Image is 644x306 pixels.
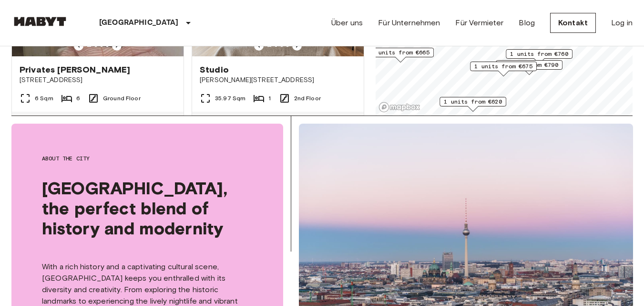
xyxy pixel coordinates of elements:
a: Mapbox logo [378,102,420,113]
a: Über uns [331,17,363,29]
span: [PERSON_NAME][STREET_ADDRESS] [200,75,356,85]
img: Habyt [11,17,69,26]
div: Map marker [367,48,434,63]
span: Studio [200,64,229,75]
span: 2nd Floor [294,94,321,103]
span: 1 [268,94,271,103]
a: Blog [519,17,535,29]
span: 35.97 Sqm [215,94,245,103]
span: 1 units from €620 [444,97,502,106]
span: [GEOGRAPHIC_DATA], the perfect blend of history and modernity [42,178,253,238]
div: Map marker [496,60,562,75]
p: [GEOGRAPHIC_DATA] [99,17,179,29]
span: 1 units from €760 [510,50,568,58]
span: [STREET_ADDRESS] [20,75,176,85]
span: 6 [76,94,80,103]
span: 1 units from €675 [474,62,532,71]
a: Kontakt [550,13,596,33]
div: Map marker [506,49,572,64]
span: 1 units from €665 [371,48,429,57]
a: Für Vermieter [455,17,503,29]
span: Privates [PERSON_NAME] [20,64,130,75]
span: Ground Floor [103,94,141,103]
div: Map marker [470,62,537,76]
span: 1 units from €790 [500,61,558,69]
a: Für Unternehmen [378,17,440,29]
span: 6 Sqm [35,94,53,103]
div: Map marker [440,97,506,112]
a: Log in [611,17,633,29]
span: About the city [42,154,253,163]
